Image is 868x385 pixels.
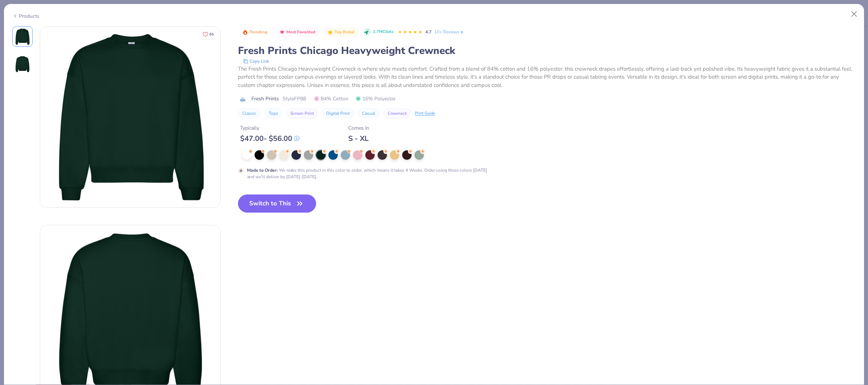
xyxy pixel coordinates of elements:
[279,29,285,35] img: Most Favorited sort
[239,28,271,37] button: Badge Button
[264,108,282,118] button: Tops
[12,12,39,20] div: Products
[847,7,861,21] button: Close
[14,55,31,73] img: Back
[282,95,306,102] span: Style FP88
[398,26,422,38] div: 4.7 Stars
[209,33,214,36] span: 65
[348,134,369,143] div: S - XL
[238,194,316,213] button: Switch to This
[425,29,431,35] span: 4.7
[314,95,348,102] span: 84% Cotton
[238,44,856,58] div: Fresh Prints Chicago Heavyweight Crewneck
[40,27,220,207] img: Front
[238,96,248,102] img: brand logo
[373,29,393,35] span: 1.7M Clicks
[241,58,271,65] button: copy to clipboard
[356,95,396,102] span: 16% Polyester
[247,167,278,173] strong: Made to Order :
[238,65,856,89] div: The Fresh Prints Chicago Heavyweight Crewneck is where style meets comfort. Crafted from a blend ...
[199,29,217,39] button: Like
[250,30,267,34] span: Trending
[240,124,299,132] div: Typically
[434,29,464,35] a: 10+ Reviews
[335,30,355,34] span: Top Rated
[238,108,261,118] button: Classic
[251,95,279,102] span: Fresh Prints
[348,124,369,132] div: Comes In
[242,29,248,35] img: Trending sort
[247,167,493,180] div: We make this product in this color to order, which means it takes 4 Weeks. Order using these colo...
[286,108,318,118] button: Screen Print
[276,28,319,37] button: Badge Button
[383,108,411,118] button: Crewneck
[286,30,315,34] span: Most Favorited
[324,28,358,37] button: Badge Button
[327,29,333,35] img: Top Rated sort
[240,134,299,143] div: $ 47.00 - $ 56.00
[358,108,380,118] button: Casual
[14,28,31,45] img: Front
[322,108,354,118] button: Digital Print
[415,110,435,117] div: Print Guide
